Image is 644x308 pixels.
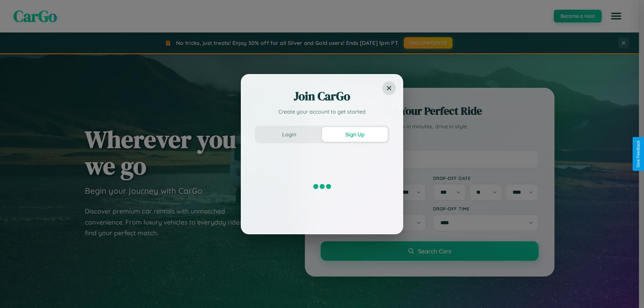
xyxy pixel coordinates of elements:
h2: Join CarGo [255,88,389,104]
iframe: Intercom live chat [7,285,23,301]
button: Sign Up [322,127,388,142]
p: Create your account to get started [255,108,389,116]
button: Login [256,127,322,142]
div: Give Feedback [636,140,641,168]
